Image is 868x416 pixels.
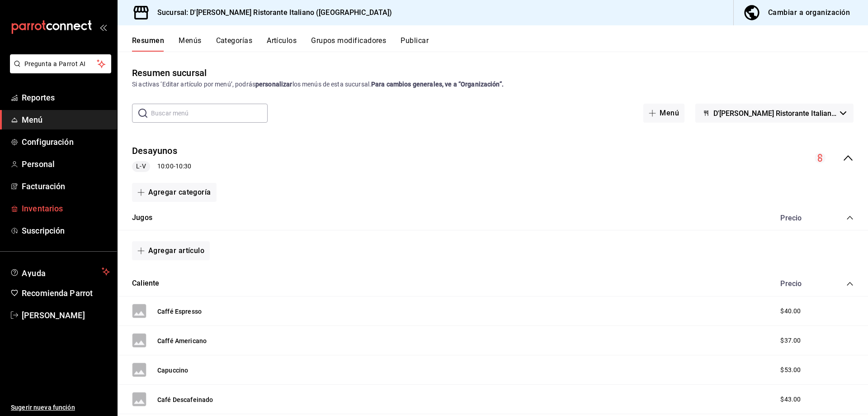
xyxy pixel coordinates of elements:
button: D'[PERSON_NAME] Ristorante Italiano - [GEOGRAPHIC_DATA] [695,104,854,123]
button: Resumen [132,36,164,52]
button: Menú [643,104,684,123]
div: 10:00 - 10:30 [132,161,191,172]
button: Caffé Espresso [157,307,202,316]
span: Menú [22,114,110,126]
button: collapse-category-row [846,214,854,221]
button: Categorías [216,36,253,52]
button: Menús [179,36,201,52]
span: L-V [132,162,149,171]
span: Ayuda [22,266,98,277]
button: Caliente [132,278,159,289]
span: Recomienda Parrot [22,287,110,299]
span: Configuración [22,136,110,148]
h3: Sucursal: D'[PERSON_NAME] Ristorante Italiano ([GEOGRAPHIC_DATA]) [150,7,392,18]
button: Publicar [401,36,429,52]
span: $40.00 [780,306,801,316]
span: $43.00 [780,395,801,404]
button: Caffé Americano [157,336,207,345]
span: Facturación [22,180,110,192]
button: Desayunos [132,144,177,158]
button: Agregar artículo [132,241,210,260]
input: Buscar menú [151,104,268,122]
div: Precio [771,214,829,222]
span: [PERSON_NAME] [22,309,110,321]
button: Grupos modificadores [311,36,386,52]
button: Agregar categoría [132,183,217,202]
span: Suscripción [22,225,110,237]
span: Inventarios [22,202,110,215]
button: Pregunta a Parrot AI [10,54,111,73]
span: Pregunta a Parrot AI [24,59,97,69]
strong: personalizar [255,81,292,88]
div: Precio [771,279,829,288]
div: collapse-menu-row [118,137,868,179]
div: Cambiar a organización [768,6,850,19]
button: Artículos [267,36,297,52]
span: Personal [22,158,110,170]
button: Jugos [132,213,152,223]
span: Sugerir nueva función [11,403,110,412]
div: Resumen sucursal [132,66,207,80]
span: $53.00 [780,365,801,375]
span: $37.00 [780,336,801,345]
div: navigation tabs [132,36,868,52]
span: Reportes [22,91,110,104]
button: Café Descafeinado [157,395,213,404]
strong: Para cambios generales, ve a “Organización”. [371,81,504,88]
span: D'[PERSON_NAME] Ristorante Italiano - [GEOGRAPHIC_DATA] [713,109,836,118]
button: open_drawer_menu [99,24,107,31]
button: Capuccino [157,366,188,375]
button: collapse-category-row [846,280,854,287]
div: Si activas ‘Editar artículo por menú’, podrás los menús de esta sucursal. [132,80,854,89]
a: Pregunta a Parrot AI [6,66,111,75]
